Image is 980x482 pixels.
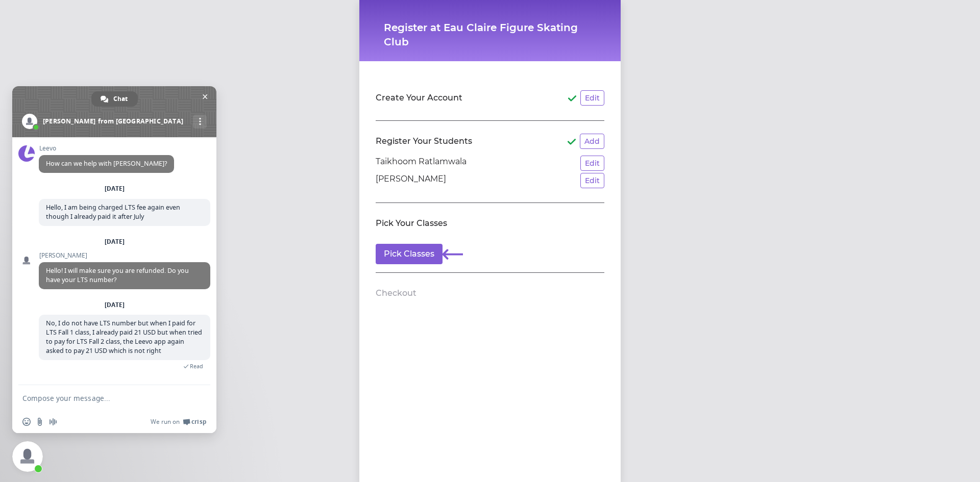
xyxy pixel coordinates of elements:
h2: Create Your Account [376,92,462,104]
h2: Register Your Students [376,135,472,147]
button: Edit [580,156,604,171]
span: No, I do not have LTS number but when I paid for LTS Fall 1 class, I already paid 21 USD but when... [46,319,202,355]
span: Close chat [200,91,210,102]
a: Chat [91,91,138,107]
a: Close chat [12,441,43,472]
button: Add [580,134,604,149]
p: Taikhoom Ratlamwala [376,156,467,171]
span: Read [190,363,203,370]
h1: Register at Eau Claire Figure Skating Club [384,20,596,49]
button: Pick Classes [376,244,443,264]
div: [DATE] [105,186,125,192]
h2: Checkout [376,287,416,299]
span: Hello, I am being charged LTS fee again even though I already paid it after July [46,203,180,221]
a: We run onCrisp [151,418,206,426]
span: Hello! I will make sure you are refunded. Do you have your LTS number? [46,266,189,284]
h2: Pick Your Classes [376,217,447,230]
span: Send a file [36,418,44,426]
div: [DATE] [105,239,125,245]
span: Leevo [39,145,174,152]
span: Audio message [49,418,57,426]
textarea: Compose your message... [22,385,186,411]
span: [PERSON_NAME] [39,252,210,259]
span: Crisp [191,418,206,426]
span: We run on [151,418,180,426]
button: Edit [580,173,604,188]
p: [PERSON_NAME] [376,173,446,188]
span: Chat [113,91,128,107]
div: [DATE] [105,302,125,308]
span: Insert an emoji [22,418,31,426]
span: How can we help with [PERSON_NAME]? [46,159,167,168]
button: Edit [580,90,604,106]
